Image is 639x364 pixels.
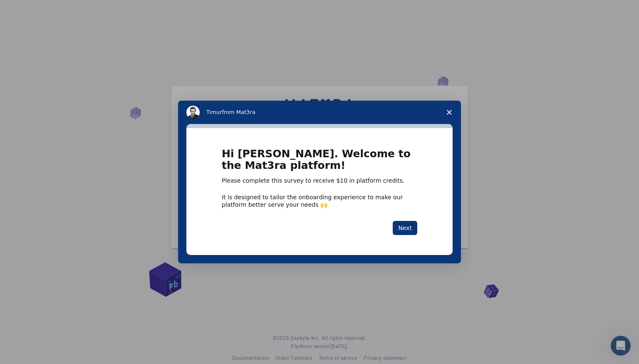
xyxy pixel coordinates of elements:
[393,221,417,235] button: Next
[15,6,45,13] span: Support
[222,193,417,208] div: It is designed to tailor the onboarding experience to make our platform better serve your needs 🙌
[438,101,461,124] span: Close survey
[222,148,417,177] h1: Hi [PERSON_NAME]. Welcome to the Mat3ra platform!
[222,177,417,185] div: Please complete this survey to receive $10 in platform credits.
[222,109,255,115] span: from Mat3ra
[186,106,200,119] img: Profile image for Timur
[206,109,222,115] span: Timur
